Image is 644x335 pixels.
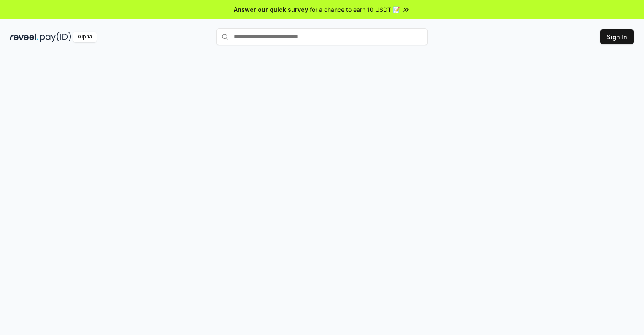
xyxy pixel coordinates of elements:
[40,32,71,42] img: pay_id
[73,32,97,42] div: Alpha
[10,32,38,42] img: reveel_dark
[600,29,634,44] button: Sign In
[234,5,308,14] span: Answer our quick survey
[310,5,400,14] span: for a chance to earn 10 USDT 📝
